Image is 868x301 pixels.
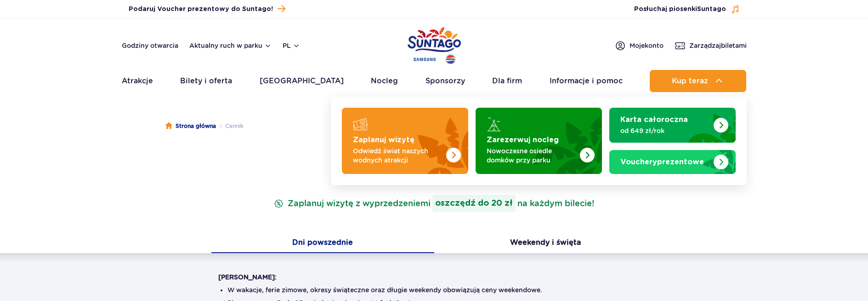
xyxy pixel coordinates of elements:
[487,146,576,165] p: Nowoczesne osiedle domków przy parku
[165,122,216,131] a: Strona główna
[634,5,726,14] span: Posłuchaj piosenki
[487,136,559,144] strong: Zarezerwuj nocleg
[620,126,710,135] p: od 649 zł/rok
[615,40,664,51] a: Mojekonto
[218,273,277,281] strong: [PERSON_NAME]:
[283,41,300,50] button: pl
[434,234,657,253] button: Weekendy i święta
[609,150,736,174] a: Vouchery prezentowe
[122,70,153,92] a: Atrakcje
[227,285,641,295] li: W wakacje, ferie zimowe, okresy świąteczne oraz długie weekendy obowiązują ceny weekendowe.
[634,5,740,14] button: Posłuchaj piosenkiSuntago
[620,158,657,166] span: Vouchery
[630,41,664,50] span: Moje konto
[425,70,465,92] a: Sponsorzy
[129,3,285,15] a: Podaruj Voucher prezentowy do Suntago!
[650,70,746,92] button: Kup teraz
[492,70,522,92] a: Dla firm
[129,5,273,14] span: Podaruj Voucher prezentowy do Suntago!
[675,40,747,51] a: Zarządzajbiletami
[353,146,443,165] p: Odwiedź świat naszych wodnych atrakcji
[550,70,623,92] a: Informacje i pomoc
[620,158,704,166] strong: prezentowe
[432,195,516,212] strong: oszczędź do 20 zł
[342,108,468,174] a: Zaplanuj wizytę
[620,116,688,123] strong: Karta całoroczna
[697,6,726,12] span: Suntago
[371,70,398,92] a: Nocleg
[689,41,747,50] span: Zarządzaj biletami
[672,77,708,85] span: Kup teraz
[122,41,178,50] a: Godziny otwarcia
[189,42,272,49] button: Aktualny ruch w parku
[211,234,434,253] button: Dni powszednie
[216,122,244,131] li: Cennik
[353,136,414,144] strong: Zaplanuj wizytę
[180,70,232,92] a: Bilety i oferta
[272,195,596,212] p: Zaplanuj wizytę z wyprzedzeniem na każdym bilecie!
[260,70,344,92] a: [GEOGRAPHIC_DATA]
[408,23,461,65] a: Park of Poland
[218,149,650,173] h1: Cennik
[476,108,602,174] a: Zarezerwuj nocleg
[609,108,736,143] a: Karta całoroczna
